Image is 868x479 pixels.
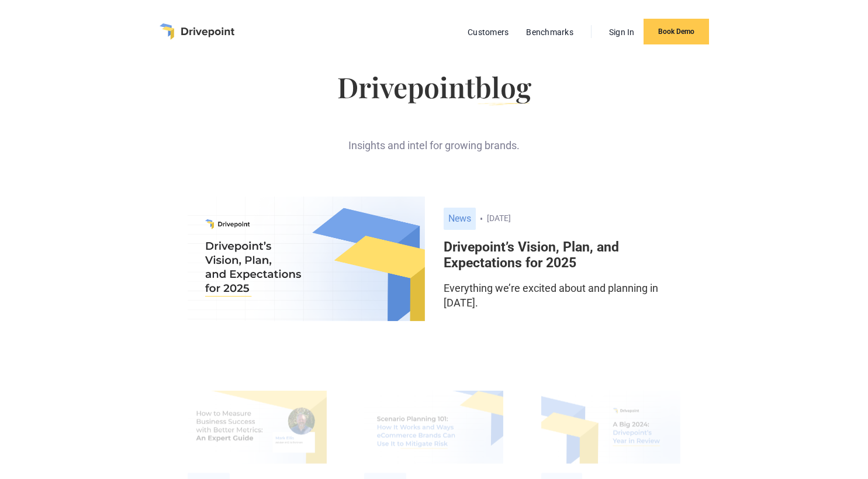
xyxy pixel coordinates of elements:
[188,73,680,101] h1: Drivepoint
[603,25,641,40] a: Sign In
[462,25,514,40] a: Customers
[644,19,709,44] a: Book Demo
[188,119,680,153] div: Insights and intel for growing brands.
[160,23,234,40] a: home
[541,391,680,464] img: A Big 2024: Drivepoint’s Year in Review
[444,208,681,311] a: News[DATE]Drivepoint’s Vision, Plan, and Expectations for 2025Everything we’re excited about and ...
[188,391,327,464] img: How to Measure Business Success with Better Metrics: An Expert Guide
[364,391,503,464] img: Scenario Planning 101: How It Works and Ways eCommerce Brands Can Use It to Mitigate Risk
[444,208,476,230] div: News
[520,25,579,40] a: Benchmarks
[444,281,681,310] p: Everything we’re excited about and planning in [DATE].
[487,213,680,223] div: [DATE]
[444,239,681,271] h6: Drivepoint’s Vision, Plan, and Expectations for 2025
[475,68,531,105] span: blog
